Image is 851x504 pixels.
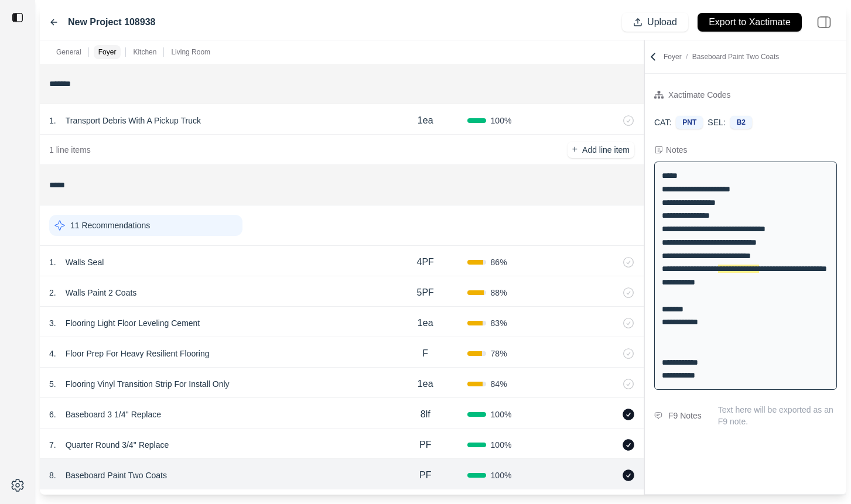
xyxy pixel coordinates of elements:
[491,469,512,481] span: 100 %
[418,316,433,330] p: 1ea
[682,53,692,61] span: /
[56,47,81,57] p: General
[49,409,56,420] p: 6 .
[61,467,172,484] p: Baseboard Paint Two Coats
[668,409,702,423] div: F9 Notes
[419,438,431,452] p: PF
[692,53,780,61] span: Baseboard Paint Two Coats
[49,469,56,481] p: 8 .
[61,254,109,270] p: Walls Seal
[676,116,703,129] div: PNT
[418,377,433,391] p: 1ea
[664,52,779,61] p: Foyer
[68,15,155,29] label: New Project 108938
[622,13,688,32] button: Upload
[61,437,174,453] p: Quarter Round 3/4'' Replace
[171,47,210,57] p: Living Room
[61,112,206,129] p: Transport Debris With A Pickup Truck
[666,144,688,156] div: Notes
[49,439,56,451] p: 7 .
[49,287,56,299] p: 2 .
[708,116,725,128] p: SEL:
[654,412,662,419] img: comment
[49,256,56,268] p: 1 .
[572,143,577,156] p: +
[421,407,430,421] p: 8lf
[491,287,507,299] span: 88 %
[61,284,142,301] p: Walls Paint 2 Coats
[133,47,156,57] p: Kitchen
[61,345,214,362] p: Floor Prep For Heavy Resilient Flooring
[568,142,634,158] button: +Add line item
[49,317,56,329] p: 3 .
[12,12,23,23] img: toggle sidebar
[491,256,507,268] span: 86 %
[491,378,507,390] span: 84 %
[49,378,56,390] p: 5 .
[811,9,837,35] img: right-panel.svg
[49,115,56,126] p: 1 .
[61,315,205,331] p: Flooring Light Floor Leveling Cement
[61,376,234,392] p: Flooring Vinyl Transition Strip For Install Only
[70,220,150,231] p: 11 Recommendations
[647,16,677,29] p: Upload
[668,88,731,102] div: Xactimate Codes
[654,116,671,128] p: CAT:
[491,439,512,451] span: 100 %
[709,16,791,29] p: Export to Xactimate
[422,347,428,361] p: F
[419,468,431,482] p: PF
[49,144,91,156] p: 1 line items
[698,13,802,32] button: Export to Xactimate
[718,404,837,427] p: Text here will be exported as an F9 note.
[730,116,752,129] div: B2
[491,409,512,420] span: 100 %
[61,406,166,423] p: Baseboard 3 1/4'' Replace
[49,348,56,359] p: 4 .
[417,286,434,300] p: 5PF
[582,144,630,156] p: Add line item
[491,348,507,359] span: 78 %
[98,47,117,57] p: Foyer
[418,114,433,128] p: 1ea
[491,115,512,126] span: 100 %
[491,317,507,329] span: 83 %
[417,255,434,269] p: 4PF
